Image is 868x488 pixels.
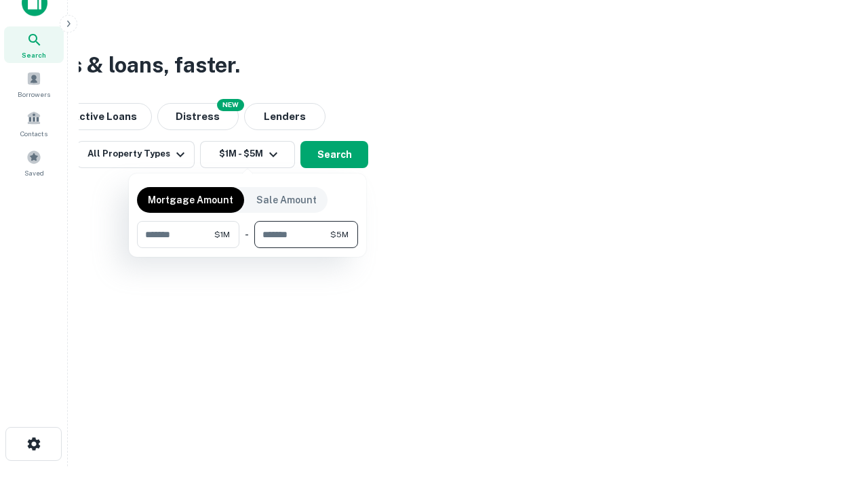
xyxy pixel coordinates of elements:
[148,192,233,207] p: Mortgage Amount
[256,192,317,207] p: Sale Amount
[330,228,349,241] span: $5M
[245,221,249,248] div: -
[800,380,868,445] iframe: Chat Widget
[214,228,230,241] span: $1M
